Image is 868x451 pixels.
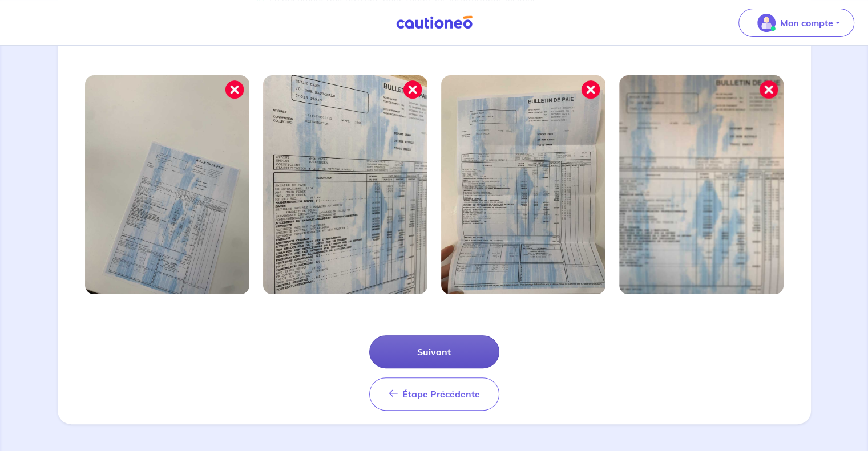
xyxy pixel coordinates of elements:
img: Image mal cadrée 4 [619,75,784,294]
button: Suivant [369,335,499,368]
p: Mon compte [780,16,833,30]
img: Image mal cadrée 3 [441,75,605,294]
img: Image mal cadrée 1 [85,75,249,294]
img: illu_account_valid_menu.svg [757,14,776,32]
button: Étape Précédente [369,377,499,411]
img: Image mal cadrée 2 [263,75,427,294]
img: Cautioneo [391,15,477,30]
button: illu_account_valid_menu.svgMon compte [738,9,854,37]
span: Étape Précédente [402,388,480,400]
